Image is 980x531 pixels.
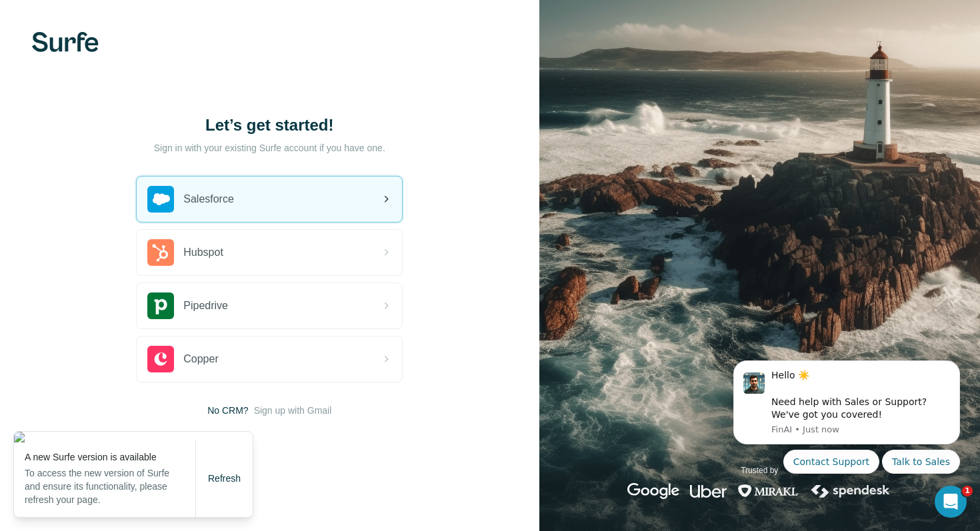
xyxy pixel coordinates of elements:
button: Refresh [199,466,250,490]
span: Copper [183,351,218,367]
img: google's logo [627,483,679,499]
span: Hubspot [183,245,223,261]
button: Sign up with Gmail [254,404,332,417]
span: No CRM? [207,404,248,417]
p: To access the new version of Surfe and ensure its functionality, please refresh your page. [25,466,195,506]
span: 1 [962,486,973,496]
img: copper's logo [147,346,174,372]
img: mirakl's logo [737,483,799,499]
p: A new Surfe version is available [25,450,195,464]
img: a3b80483-309b-4d3b-bdd6-f890a53ce30b [14,432,253,442]
img: Surfe's logo [32,32,99,52]
span: Pipedrive [183,298,228,314]
img: salesforce's logo [147,186,174,213]
img: uber's logo [690,483,727,499]
span: Refresh [208,473,241,484]
p: Sign in with your existing Surfe account if you have one. [154,141,385,155]
iframe: Intercom notifications message [713,348,980,482]
h1: Let’s get started! [136,115,403,136]
img: hubspot's logo [147,239,174,266]
img: spendesk's logo [809,483,892,499]
iframe: Intercom live chat [935,486,967,518]
img: pipedrive's logo [147,292,174,319]
span: Salesforce [183,191,234,207]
